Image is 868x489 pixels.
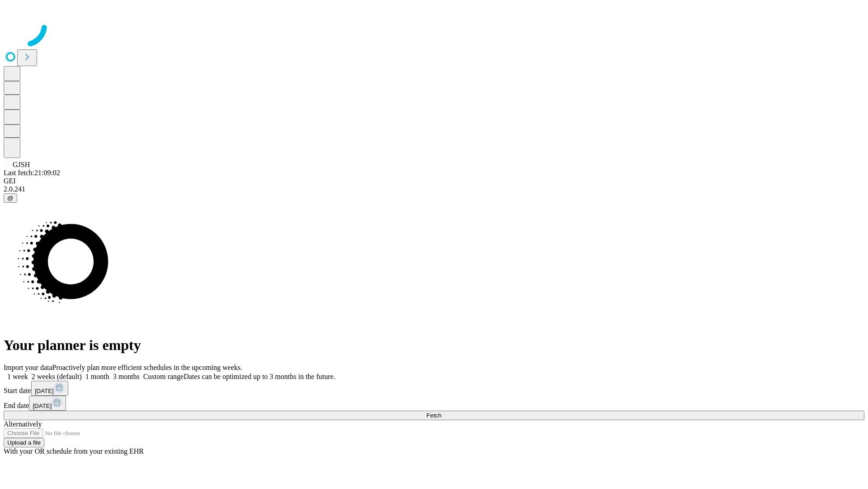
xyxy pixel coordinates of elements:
[52,364,242,371] span: Proactively plan more efficient schedules in the upcoming weeks.
[4,447,144,455] span: With your OR schedule from your existing EHR
[32,373,82,380] span: 2 weeks (default)
[4,169,60,177] span: Last fetch: 21:09:02
[13,161,30,168] span: GJSH
[33,403,52,409] span: [DATE]
[426,412,441,419] span: Fetch
[4,420,42,428] span: Alternatively
[29,396,66,411] button: [DATE]
[184,373,335,380] span: Dates can be optimized up to 3 months in the future.
[7,373,28,380] span: 1 week
[35,388,54,394] span: [DATE]
[4,438,44,447] button: Upload a file
[4,364,52,371] span: Import your data
[4,381,864,396] div: Start date
[4,185,864,193] div: 2.0.241
[31,381,68,396] button: [DATE]
[113,373,140,380] span: 3 months
[85,373,109,380] span: 1 month
[4,411,864,420] button: Fetch
[7,195,14,201] span: @
[4,193,17,203] button: @
[143,373,184,380] span: Custom range
[4,396,864,411] div: End date
[4,177,864,185] div: GEI
[4,337,864,354] h1: Your planner is empty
